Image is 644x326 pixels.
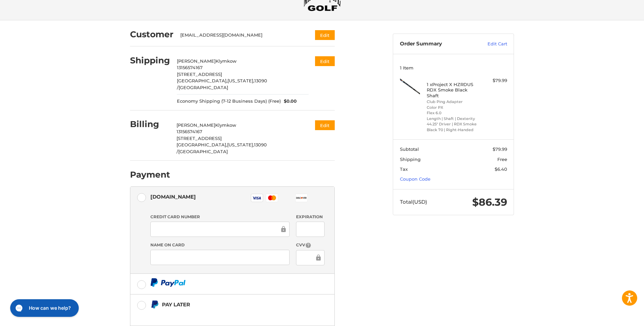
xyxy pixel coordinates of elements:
[296,242,324,248] label: CVV
[177,78,267,90] span: 13090 /
[150,191,196,202] div: [DOMAIN_NAME]
[177,98,281,105] span: Economy Shipping (7-12 Business Days) (Free)
[315,56,335,66] button: Edit
[177,142,267,154] span: 13090 /
[177,122,215,128] span: [PERSON_NAME]
[281,98,297,105] span: $0.00
[227,78,254,83] span: [US_STATE],
[400,65,507,70] h3: 1 Item
[177,65,203,70] span: 13156574167
[130,55,170,66] h2: Shipping
[400,157,421,162] span: Shipping
[497,157,507,162] span: Free
[427,105,479,110] li: Color PX
[215,122,236,128] span: Klymkow
[493,146,507,152] span: $79.99
[177,142,227,147] span: [GEOGRAPHIC_DATA],
[400,176,430,182] a: Coupon Code
[178,149,228,154] span: [GEOGRAPHIC_DATA]
[216,58,237,64] span: Klymkow
[400,166,408,172] span: Tax
[427,82,479,98] h4: 1 x Project X HZRDUS RDX Smoke Black Shaft
[150,278,186,287] img: PayPal icon
[400,41,473,47] h3: Order Summary
[296,214,324,220] label: Expiration
[177,58,216,64] span: [PERSON_NAME]
[473,41,507,47] a: Edit Cart
[162,299,292,310] div: Pay Later
[130,169,170,180] h2: Payment
[400,146,419,152] span: Subtotal
[400,199,427,205] span: Total (USD)
[480,77,507,84] div: $79.99
[150,242,290,248] label: Name on Card
[495,166,507,172] span: $6.40
[472,196,507,208] span: $86.39
[7,297,81,319] iframe: Gorgias live chat messenger
[150,311,292,318] iframe: PayPal Message 1
[130,119,170,129] h2: Billing
[130,29,173,40] h2: Customer
[427,110,479,116] li: Flex 6.0
[180,32,302,39] div: [EMAIL_ADDRESS][DOMAIN_NAME]
[315,30,335,40] button: Edit
[315,120,335,130] button: Edit
[177,78,227,83] span: [GEOGRAPHIC_DATA],
[427,116,479,133] li: Length | Shaft | Dexterity 44.25" Driver | RDX Smoke Black 70 | Right-Handed
[177,72,222,77] span: [STREET_ADDRESS]
[150,300,159,309] img: Pay Later icon
[150,214,290,220] label: Credit Card Number
[227,142,254,147] span: [US_STATE],
[179,85,228,90] span: [GEOGRAPHIC_DATA]
[177,129,202,134] span: 13156574167
[177,136,222,141] span: [STREET_ADDRESS]
[427,99,479,105] li: Club Ping Adapter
